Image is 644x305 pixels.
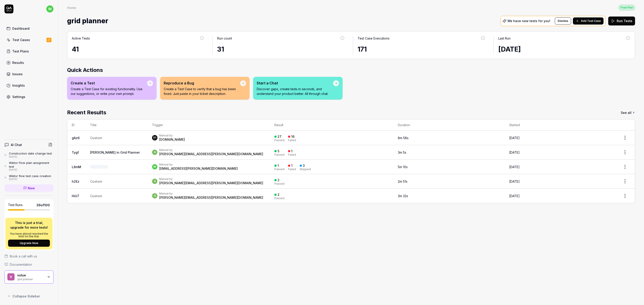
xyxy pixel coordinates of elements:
[509,194,520,198] time: [DATE]
[164,87,240,96] p: Create a Test Case to verify that a bug has been fixed. Just paste in your ticket description.
[12,94,25,99] div: Settings
[4,262,53,267] a: Documentation
[4,36,53,44] a: Test Cases
[303,164,305,168] div: 3
[619,4,635,10] button: Free Plan
[28,186,35,190] span: New
[159,134,185,137] div: Manual by
[8,232,50,238] p: You have almost reached the limit for the trial.
[274,182,284,185] div: Passed
[217,36,232,41] div: Run count
[17,277,44,281] div: grid planner
[398,194,408,198] time: 3m 32s
[67,119,86,131] th: ID
[398,180,407,183] time: 2m 51s
[4,184,53,192] a: New
[72,180,79,183] a: h2Ez
[291,164,292,168] div: 1
[4,70,53,78] a: Issues
[90,180,102,183] span: Custom
[274,197,284,200] div: Passed
[90,150,140,154] a: [PERSON_NAME] in Grid Planner
[9,155,52,159] div: [DATE]
[72,194,79,198] a: HiU7
[4,24,53,33] a: Dashboard
[509,150,520,154] time: [DATE]
[9,174,51,178] div: Wiktor flow test case creation
[159,192,263,195] div: Manual by
[12,72,23,76] div: Issues
[257,80,333,86] div: Start a Chat
[159,177,263,181] div: Manual by
[573,17,604,25] button: Add Test Case
[509,180,520,183] time: [DATE]
[555,17,571,25] button: Dismiss
[274,153,284,156] div: Passed
[509,136,520,140] time: [DATE]
[398,136,409,140] time: 8m 58s
[152,150,157,155] span: g
[159,152,263,156] div: [PERSON_NAME][EMAIL_ADDRESS][PERSON_NAME][DOMAIN_NAME]
[152,164,157,169] span: w
[621,109,635,117] a: See all
[507,19,550,23] p: We have new tests for you!
[505,119,615,131] th: Started
[4,152,53,158] a: Construction date change test[DATE]
[278,164,279,168] div: 1
[152,193,157,198] span: g
[8,203,23,207] h5: Test Runs
[398,165,408,169] time: 5m 10s
[159,148,263,152] div: Manual by
[159,166,238,171] div: [EMAIL_ADDRESS][PERSON_NAME][DOMAIN_NAME]
[72,36,90,41] div: Active Tests
[67,109,106,117] h2: Recent Results
[358,36,390,41] div: Test Case Executions
[164,80,240,86] div: Reproduce a Bug
[278,193,280,197] div: 2
[4,174,53,181] a: Wiktor flow test case creation[DATE]
[86,119,148,131] th: Title
[278,178,280,182] div: 2
[12,26,30,31] div: Dashboard
[71,80,147,86] div: Create a Test
[4,292,53,301] button: Collapse Sidebar
[4,92,53,101] a: Settings
[9,168,53,171] div: [DATE]
[36,203,50,207] span: 39 of 100
[159,163,238,166] div: Manual by
[90,136,102,140] span: Custom
[498,36,511,41] div: Last Run
[278,149,279,153] div: 5
[9,178,51,181] div: [DATE]
[4,161,53,171] a: Wiktor Flow plan assignment test[DATE]
[67,15,108,27] span: grid planner
[509,165,520,169] time: [DATE]
[12,38,30,42] div: Test Cases
[10,254,37,259] span: Book a call with us
[72,165,81,169] a: L8mM
[4,58,53,67] a: Results
[4,254,53,259] a: Book a call with us
[152,179,157,184] span: g
[159,195,263,200] div: [PERSON_NAME][EMAIL_ADDRESS][PERSON_NAME][DOMAIN_NAME]
[17,273,44,277] div: volue
[498,45,521,53] time: [DATE]
[72,136,80,140] a: gAz6
[217,44,345,54] div: 31
[8,220,50,230] p: This is just a trial, upgrade for more tests!
[13,294,40,299] span: Collapse Sidebar
[300,168,311,171] div: Skipped
[4,81,53,90] a: Insights
[8,240,50,247] button: Upgrade Now
[12,49,29,54] div: Test Plans
[46,4,53,13] button: w
[288,168,296,171] div: Failed
[581,19,601,23] span: Add Test Case
[159,137,185,142] div: [DOMAIN_NAME]
[270,119,393,131] th: Result
[274,168,284,171] div: Passed
[608,17,635,25] button: Run Tests
[152,135,157,140] img: 7ccf6c19-61ad-4a6c-8811-018b02a1b829.jpg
